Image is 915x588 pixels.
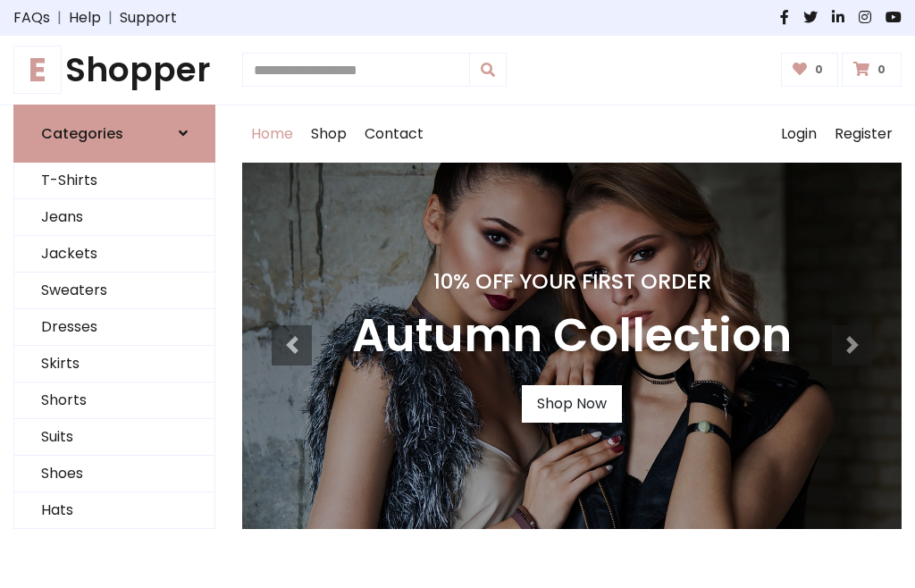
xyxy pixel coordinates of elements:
a: Login [772,105,826,163]
span: | [50,7,69,29]
span: E [13,46,62,94]
a: Help [69,7,101,29]
a: Shop [302,105,356,163]
a: 0 [842,53,902,87]
a: Support [120,7,177,29]
a: 0 [781,53,839,87]
h4: 10% Off Your First Order [352,269,792,294]
span: | [101,7,120,29]
a: Sweaters [14,273,214,309]
a: Contact [356,105,432,163]
a: Jeans [14,199,214,236]
a: Home [242,105,302,163]
a: EShopper [13,50,215,90]
a: Jackets [14,236,214,273]
a: Dresses [14,309,214,346]
a: Shop Now [522,385,622,423]
a: FAQs [13,7,50,29]
h3: Autumn Collection [352,308,792,364]
a: Shorts [14,382,214,419]
a: Skirts [14,346,214,382]
span: 0 [873,62,890,78]
h1: Shopper [13,50,215,90]
a: T-Shirts [14,163,214,199]
span: 0 [810,62,827,78]
a: Suits [14,419,214,456]
a: Shoes [14,456,214,492]
h6: Categories [41,125,123,142]
a: Register [826,105,902,163]
a: Hats [14,492,214,529]
a: Categories [13,105,215,163]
